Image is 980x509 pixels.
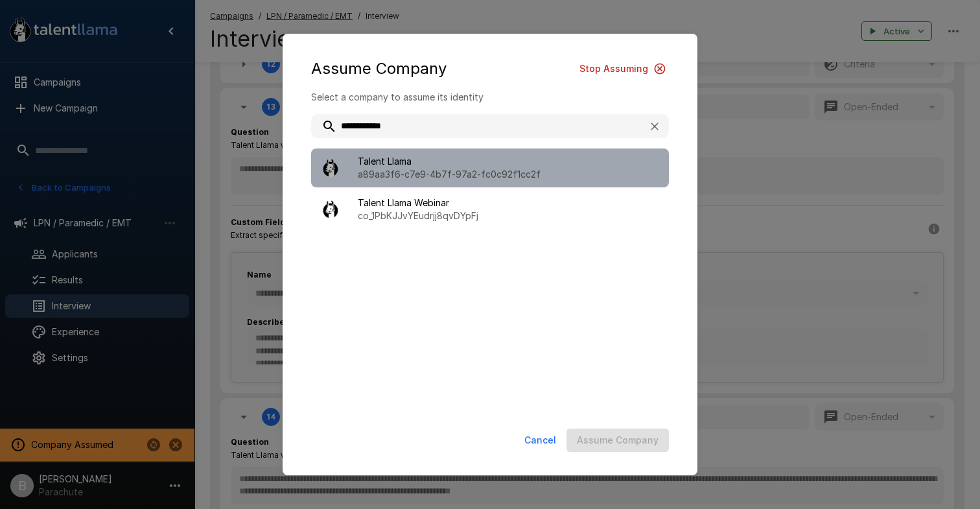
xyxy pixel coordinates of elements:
[358,209,659,222] p: co_1PbKJJvYEudrjj8qvDYpFj
[358,196,659,209] span: Talent Llama Webinar
[311,190,669,229] div: Talent Llama Webinarco_1PbKJJvYEudrjj8qvDYpFj
[574,57,669,81] button: Stop Assuming
[311,57,669,81] div: Assume Company
[311,91,669,104] p: Select a company to assume its identity
[321,159,340,177] img: llama_clean.png
[519,429,561,453] button: Cancel
[311,148,669,187] div: Talent Llamaa89aa3f6-c7e9-4b7f-97a2-fc0c92f1cc2f
[358,168,659,181] p: a89aa3f6-c7e9-4b7f-97a2-fc0c92f1cc2f
[321,200,340,219] img: llama_clean.png
[358,155,659,168] span: Talent Llama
